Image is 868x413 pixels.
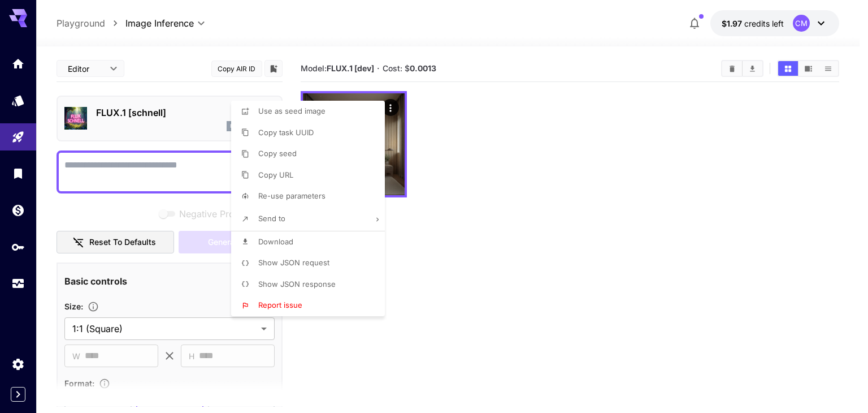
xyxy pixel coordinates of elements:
span: Re-use parameters [258,191,325,200]
span: Send to [258,214,285,223]
span: Use as seed image [258,106,325,115]
span: Report issue [258,300,302,309]
span: Show JSON request [258,258,329,267]
span: Show JSON response [258,279,336,289]
span: Copy seed [258,149,297,158]
span: Copy task UUID [258,128,314,137]
span: Download [258,237,293,246]
span: Copy URL [258,170,293,179]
